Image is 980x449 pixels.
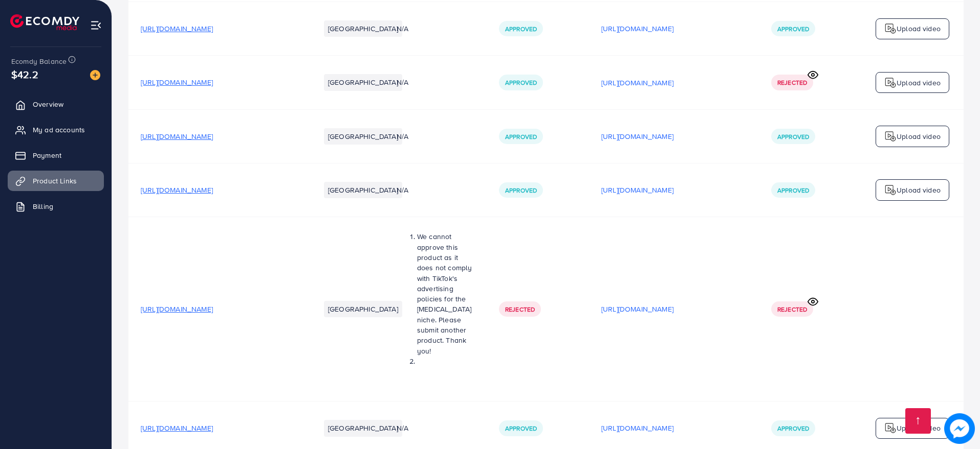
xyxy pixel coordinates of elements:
li: [GEOGRAPHIC_DATA] [324,182,402,198]
span: [URL][DOMAIN_NAME] [141,185,213,195]
img: logo [884,130,897,143]
li: [GEOGRAPHIC_DATA] [324,74,402,90]
li: [GEOGRAPHIC_DATA] [324,301,402,317]
a: My ad accounts [8,120,104,140]
img: logo [884,22,897,35]
span: Approved [505,78,537,87]
a: Payment [8,145,104,166]
span: Approved [505,186,537,195]
span: Rejected [777,78,807,87]
span: Payment [33,150,61,160]
li: [GEOGRAPHIC_DATA] [324,20,402,37]
p: [URL][DOMAIN_NAME] [601,22,673,35]
span: Product Links [33,176,77,186]
p: [URL][DOMAIN_NAME] [601,303,673,315]
p: [URL][DOMAIN_NAME] [601,77,673,89]
span: N/A [397,423,408,433]
img: logo [884,422,897,434]
li: [GEOGRAPHIC_DATA] [324,420,402,436]
span: Rejected [777,305,807,314]
img: image [944,413,975,444]
span: N/A [397,131,408,141]
p: Upload video [897,184,941,196]
span: Approved [505,25,537,33]
img: menu [90,19,102,31]
span: [URL][DOMAIN_NAME] [141,423,213,433]
a: Overview [8,94,104,114]
span: My ad accounts [33,125,85,135]
span: Approved [505,424,537,433]
p: Upload video [897,130,941,143]
span: [URL][DOMAIN_NAME] [141,304,213,314]
img: logo [884,77,897,89]
p: [URL][DOMAIN_NAME] [601,130,673,143]
span: Approved [777,132,809,141]
span: Approved [777,424,809,433]
p: Upload video [897,22,941,35]
a: Product Links [8,171,104,191]
span: Approved [777,25,809,33]
span: [URL][DOMAIN_NAME] [141,131,213,141]
span: N/A [397,185,408,195]
span: N/A [397,23,408,34]
span: [URL][DOMAIN_NAME] [141,77,213,87]
span: Approved [505,132,537,141]
span: Rejected [505,305,535,314]
img: logo [10,14,79,30]
span: We cannot approve this product as it does not comply with TikTok's advertising policies for the [... [417,231,472,356]
p: [URL][DOMAIN_NAME] [601,184,673,196]
a: Billing [8,196,104,217]
span: $42.2 [11,67,38,82]
span: Billing [33,201,53,211]
span: [URL][DOMAIN_NAME] [141,23,213,34]
img: image [90,70,100,80]
p: [URL][DOMAIN_NAME] [601,422,673,434]
img: logo [884,184,897,196]
span: Approved [777,186,809,195]
span: Overview [33,99,63,109]
li: [GEOGRAPHIC_DATA] [324,128,402,145]
span: N/A [397,77,408,87]
p: Upload video [897,422,941,434]
p: Upload video [897,77,941,89]
span: Ecomdy Balance [11,56,67,66]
